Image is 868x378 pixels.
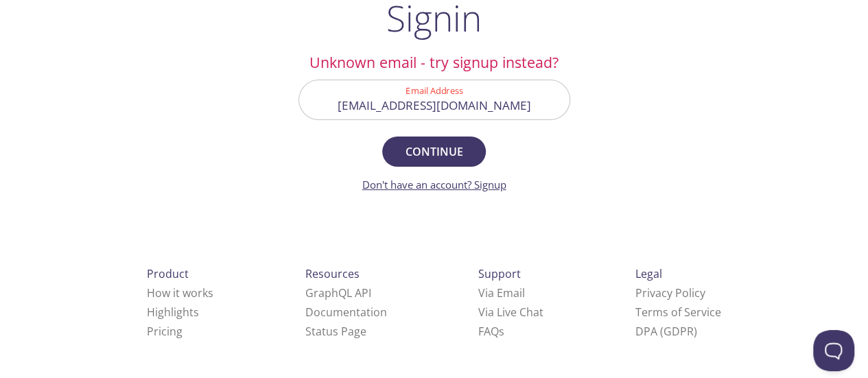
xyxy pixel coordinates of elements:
span: Legal [635,266,662,281]
a: Terms of Service [635,305,721,320]
a: GraphQL API [305,285,371,300]
button: Continue [382,137,485,167]
a: Highlights [147,305,199,320]
a: Documentation [305,305,387,320]
span: s [499,324,504,339]
h2: Unknown email - try signup instead? [298,51,570,74]
a: Via Email [478,285,525,300]
a: How it works [147,285,213,300]
span: Support [478,266,521,281]
a: FAQ [478,324,504,339]
a: Don't have an account? Signup [362,178,506,191]
span: Product [147,266,189,281]
a: Via Live Chat [478,305,543,320]
a: Pricing [147,324,183,339]
a: Privacy Policy [635,285,705,300]
iframe: Help Scout Beacon - Open [813,330,854,371]
span: Resources [305,266,360,281]
a: DPA (GDPR) [635,324,697,339]
a: Status Page [305,324,366,339]
span: Continue [397,142,470,161]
